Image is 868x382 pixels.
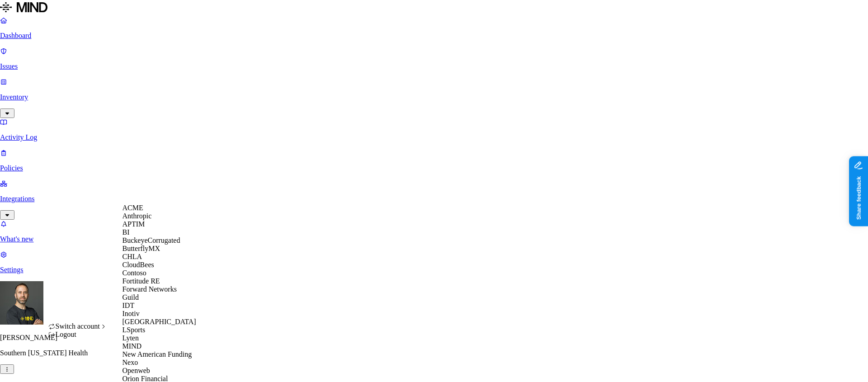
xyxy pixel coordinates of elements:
span: Fortitude RE [123,277,160,285]
span: MIND [123,342,142,350]
span: Inotiv [123,310,140,317]
span: New American Funding [123,350,192,358]
span: Openweb [123,367,150,374]
span: CHLA [123,253,142,260]
iframe: Marker.io feedback button [849,156,868,226]
span: ACME [123,204,143,212]
span: [GEOGRAPHIC_DATA] [123,318,196,325]
span: APTIM [123,220,145,228]
span: Contoso [123,269,146,277]
span: Guild [123,293,139,301]
span: CloudBees [123,261,154,269]
span: BuckeyeCorrugated [123,236,180,244]
span: ButterflyMX [123,245,160,252]
span: BI [123,228,130,236]
span: Forward Networks [123,285,177,293]
div: Logout [48,330,107,339]
span: Anthropic [123,212,152,220]
span: Lyten [123,334,139,342]
span: Switch account [56,322,100,330]
span: Nexo [123,358,138,366]
span: IDT [123,302,135,309]
span: LSports [123,326,146,334]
